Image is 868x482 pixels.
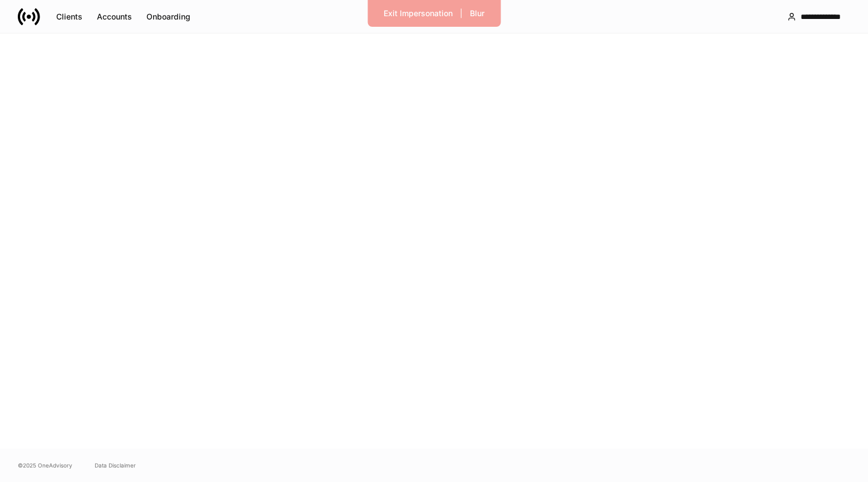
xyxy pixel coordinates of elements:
div: Exit Impersonation [384,8,453,19]
button: Exit Impersonation [376,4,460,22]
div: Accounts [97,11,132,22]
button: Clients [49,8,90,26]
div: Onboarding [146,11,190,22]
button: Blur [463,4,492,22]
div: Blur [470,8,484,19]
a: Data Disclaimer [95,461,136,470]
button: Accounts [90,8,139,26]
span: © 2025 OneAdvisory [18,461,72,470]
button: Onboarding [139,8,198,26]
div: Clients [56,11,82,22]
